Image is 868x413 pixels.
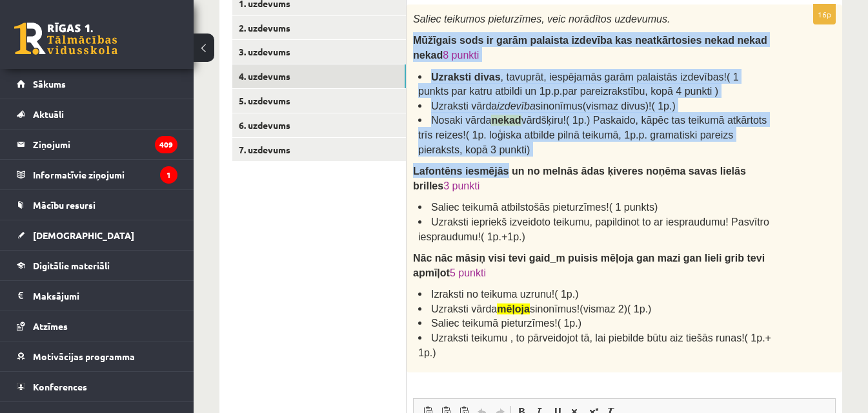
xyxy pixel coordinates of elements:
[33,320,68,332] span: Atzīmes
[33,78,66,90] span: Sākums
[443,50,479,61] span: 8 punkti
[431,202,658,213] span: Saliec teikumā atbilstošās pieturzīmes!( 1 punkts)
[431,289,579,300] span: Izraksti no teikuma uzrunu!( 1p.)
[418,72,739,97] span: , tavuprāt, iespējamās garām palaistās izdevības!( 1 punkts par katru atbildi un 1p.p.par pareizr...
[17,99,177,129] a: Aktuāli
[813,4,836,24] p: 16p
[155,136,177,153] i: 409
[413,166,746,191] span: Lafontēns iesmējās un no melnās ādas ķiveres noņēma savas lielās brilles
[232,40,406,64] a: 3. uzdevums
[232,16,406,40] a: 2. uzdevums
[418,115,767,155] span: Nosaki vārda vārdšķiru!( 1p.) Paskaido, kāpēc tas teikumā atkārtots trīs reizes!( 1p. loģiska atb...
[17,281,177,311] a: Maksājumi
[160,166,177,184] i: 1
[232,64,406,88] a: 4. uzdevums
[17,372,177,401] a: Konferences
[33,130,177,159] legend: Ziņojumi
[431,101,676,111] span: Uzraksti vārda sinonīmus(vismaz divus)!( 1p.)
[17,160,177,189] a: Informatīvie ziņojumi1
[497,101,536,111] i: izdevība
[232,138,406,162] a: 7. uzdevums
[497,303,530,314] strong: mēļoja
[33,160,177,189] legend: Informatīvie ziņojumi
[33,281,177,311] legend: Maksājumi
[418,332,771,358] span: Uzraksti teikumu , to pārveidojot tā, lai piebilde būtu aiz tiešās runas!( 1p.+ 1p.)
[33,229,134,241] span: [DEMOGRAPHIC_DATA]
[33,351,135,362] span: Motivācijas programma
[443,180,479,191] span: 3 punkti
[17,341,177,371] a: Motivācijas programma
[14,23,117,55] a: Rīgas 1. Tālmācības vidusskola
[17,69,177,99] a: Sākums
[418,216,769,242] span: Uzraksti iepriekš izveidoto teikumu, papildinot to ar iespraudumu! Pasvītro iespraudumu!( 1p.+1p.)
[431,72,501,82] span: Uzraksti divas
[413,14,670,24] span: Saliec teikumos pieturzīmes, veic norādītos uzdevumus.
[17,130,177,159] a: Ziņojumi409
[17,220,177,250] a: [DEMOGRAPHIC_DATA]
[17,190,177,220] a: Mācību resursi
[431,318,581,329] span: Saliec teikumā pieturzīmes!( 1p.)
[33,199,96,211] span: Mācību resursi
[413,35,767,61] span: Mūžīgais sods ir garām palaista izdevība kas neatkārtosies nekad nekad nekad
[450,267,486,278] span: 5 punkti
[431,303,651,314] span: Uzraksti vārda sinonīmus!(vismaz 2)( 1p.)
[33,381,87,392] span: Konferences
[33,108,64,120] span: Aktuāli
[491,115,521,126] strong: nekad
[17,251,177,280] a: Digitālie materiāli
[13,13,409,26] body: Bagātinātā teksta redaktors, wiswyg-editor-user-answer-47433865116840
[232,89,406,113] a: 5. uzdevums
[413,253,765,278] span: Nāc nāc māsiņ visi tevi gaid_m puisis mēļoja gan mazi gan lieli grib tevi apmīļot
[17,311,177,341] a: Atzīmes
[33,260,110,271] span: Digitālie materiāli
[232,113,406,137] a: 6. uzdevums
